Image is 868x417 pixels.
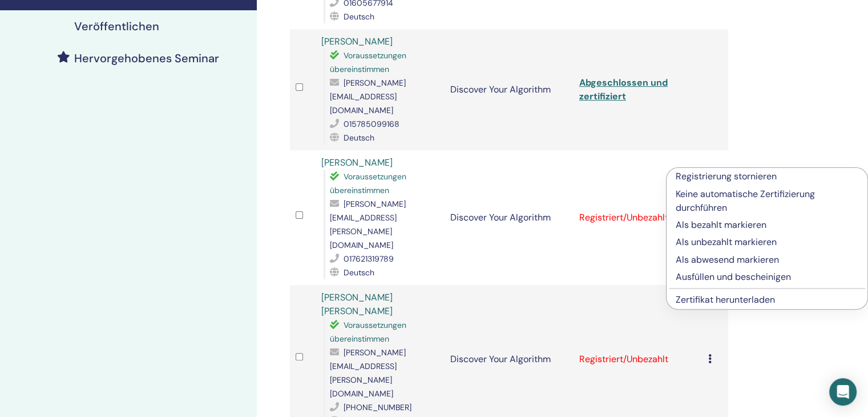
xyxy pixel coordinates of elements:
h4: Hervorgehobenes Seminar [74,51,219,65]
a: [PERSON_NAME] [321,35,393,47]
span: Voraussetzungen übereinstimmen [330,320,406,344]
span: Deutsch [344,267,374,278]
span: [PERSON_NAME][EMAIL_ADDRESS][PERSON_NAME][DOMAIN_NAME] [330,199,406,250]
a: Abgeschlossen und zertifiziert [579,77,668,102]
p: Keine automatische Zertifizierung durchführen [676,187,858,215]
div: Open Intercom Messenger [829,378,857,406]
p: Ausfüllen und bescheinigen [676,270,858,284]
h4: Veröffentlichen [74,19,159,33]
a: [PERSON_NAME] [PERSON_NAME] [321,291,393,317]
span: [PERSON_NAME][EMAIL_ADDRESS][PERSON_NAME][DOMAIN_NAME] [330,347,406,399]
span: Voraussetzungen übereinstimmen [330,171,406,195]
span: 017621319789 [344,254,394,264]
span: Deutsch [344,133,374,143]
p: Als abwesend markieren [676,253,858,267]
p: Als bezahlt markieren [676,218,858,232]
span: Voraussetzungen übereinstimmen [330,50,406,74]
span: [PHONE_NUMBER] [344,402,411,412]
p: Als unbezahlt markieren [676,235,858,249]
p: Registrierung stornieren [676,170,858,183]
span: Deutsch [344,11,374,22]
a: Zertifikat herunterladen [676,294,775,306]
td: Discover Your Algorithm [445,150,574,285]
span: [PERSON_NAME][EMAIL_ADDRESS][DOMAIN_NAME] [330,78,406,115]
span: 015785099168 [344,119,399,129]
a: [PERSON_NAME] [321,157,393,169]
td: Discover Your Algorithm [445,29,574,150]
